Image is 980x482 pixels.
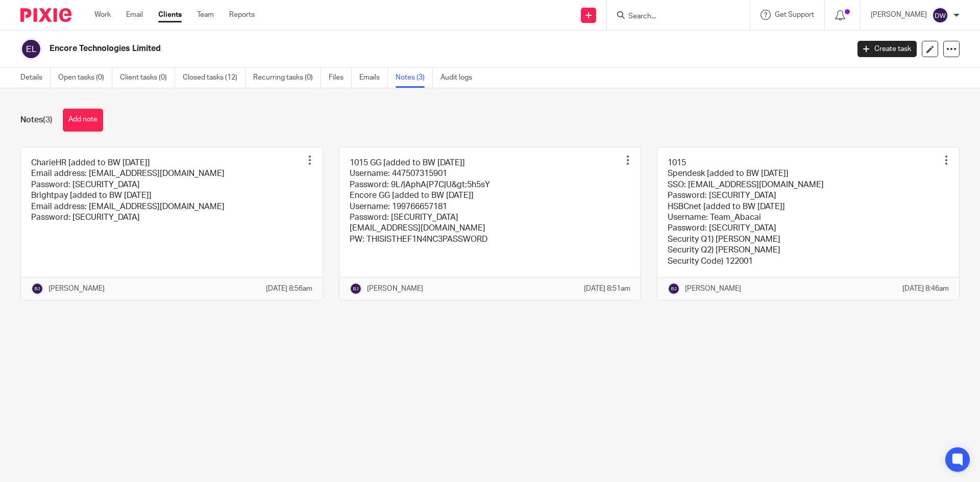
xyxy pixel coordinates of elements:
a: Audit logs [440,68,480,88]
span: (3) [43,116,53,124]
a: Create task [857,41,917,57]
img: Pixie [20,8,71,22]
span: Get Support [775,11,814,18]
img: svg%3E [31,283,43,295]
p: [PERSON_NAME] [685,284,741,294]
p: [PERSON_NAME] [367,284,423,294]
a: Work [94,10,111,20]
a: Client tasks (0) [120,68,175,88]
img: svg%3E [668,283,680,295]
a: Details [20,68,51,88]
p: [DATE] 8:56am [266,284,312,294]
input: Search [627,12,719,21]
p: [PERSON_NAME] [48,284,105,294]
a: Open tasks (0) [58,68,112,88]
a: Closed tasks (12) [183,68,246,88]
img: svg%3E [350,283,362,295]
a: Emails [359,68,388,88]
img: svg%3E [20,38,42,60]
h2: Encore Technologies Limited [50,43,683,54]
img: svg%3E [932,7,948,23]
a: Reports [229,10,255,20]
p: [DATE] 8:51am [584,284,630,294]
p: [DATE] 8:46am [902,284,949,294]
a: Files [329,68,352,88]
p: [PERSON_NAME] [871,10,927,20]
a: Team [197,10,214,20]
a: Recurring tasks (0) [253,68,321,88]
h1: Notes [20,115,53,125]
a: Notes (3) [396,68,433,88]
a: Email [126,10,143,20]
button: Add note [63,109,103,132]
a: Clients [158,10,182,20]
